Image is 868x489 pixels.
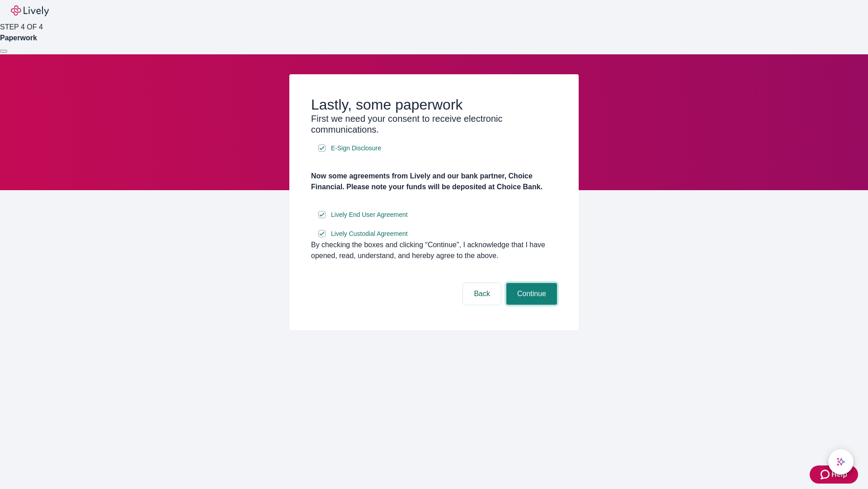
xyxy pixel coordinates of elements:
[506,283,557,305] button: Continue
[821,469,831,480] svg: Zendesk support icon
[331,144,381,153] span: E-Sign Disclosure
[828,449,854,475] button: chat
[11,5,49,16] img: Lively
[831,469,847,480] span: Help
[311,171,557,192] h4: Now some agreements from Lively and our bank partner, Choice Financial. Please note your funds wi...
[311,240,557,261] div: By checking the boxes and clicking “Continue", I acknowledge that I have opened, read, understand...
[331,229,408,239] span: Lively Custodial Agreement
[331,210,408,220] span: Lively End User Agreement
[311,113,557,135] h3: First we need your consent to receive electronic communications.
[329,228,410,240] a: e-sign disclosure document
[810,465,858,484] button: Zendesk support iconHelp
[836,457,845,466] svg: Lively AI Assistant
[329,209,410,221] a: e-sign disclosure document
[329,143,383,154] a: e-sign disclosure document
[463,283,501,305] button: Back
[311,96,557,113] h2: Lastly, some paperwork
